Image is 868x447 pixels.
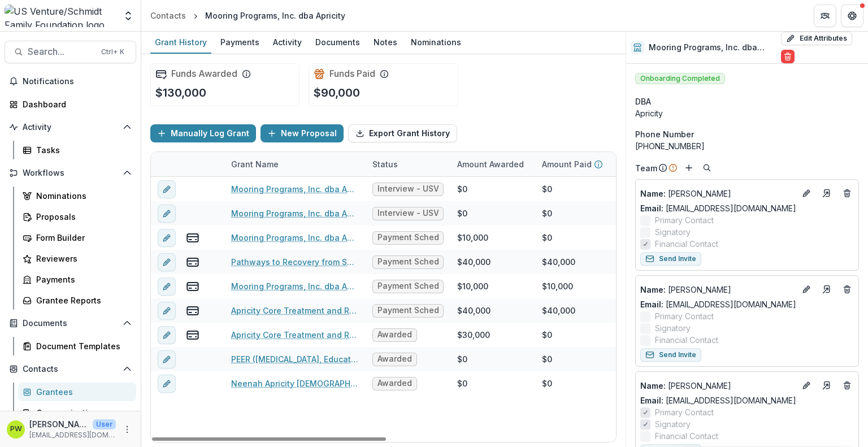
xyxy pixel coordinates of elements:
[231,329,359,341] a: Apricity Core Treatment and Recovery Programs (residential treatment, contract packaging, sober l...
[158,229,176,247] button: edit
[640,284,795,296] p: [PERSON_NAME]
[635,128,694,140] span: Phone Number
[635,96,651,107] span: DBA
[840,283,854,296] button: Deletes
[542,280,573,292] div: $10,000
[23,98,127,110] div: Dashboard
[5,314,136,332] button: Open Documents
[840,379,854,392] button: Deletes
[640,348,701,362] button: Send Invite
[231,353,359,365] a: PEER ([MEDICAL_DATA], Education, Emergency Department, Recovery) Services Support
[377,354,412,364] span: Awarded
[406,34,466,50] div: Nominations
[216,34,264,50] div: Payments
[781,32,852,45] button: Edit Attributes
[36,340,127,352] div: Document Templates
[377,281,439,291] span: Payment Schedule
[36,253,127,264] div: Reviewers
[5,72,136,90] button: Notifications
[158,277,176,296] button: edit
[542,207,552,219] div: $0
[781,50,795,63] button: Delete
[457,232,488,244] div: $10,000
[18,228,136,247] a: Form Builder
[23,364,118,374] span: Contacts
[640,188,795,199] p: [PERSON_NAME]
[635,140,859,152] div: [PHONE_NUMBER]
[457,329,490,341] div: $30,000
[10,426,22,433] div: Parker Wolf
[655,334,718,346] span: Financial Contact
[186,231,199,245] button: view-payments
[635,73,725,84] span: Onboarding Completed
[377,306,439,315] span: Payment Schedule
[18,403,136,422] a: Communications
[120,5,136,27] button: Open entity switcher
[542,377,552,389] div: $0
[23,77,132,86] span: Notifications
[682,161,696,175] button: Add
[800,283,813,296] button: Edit
[640,300,663,309] span: Email:
[231,232,359,244] a: Mooring Programs, Inc. dba Apricity
[818,280,836,298] a: Go to contact
[120,423,134,436] button: More
[18,270,136,289] a: Payments
[231,280,359,292] a: Mooring Programs, Inc. dba Apricity
[640,380,795,392] a: Name: [PERSON_NAME]
[640,381,666,390] span: Name :
[640,285,666,294] span: Name :
[28,46,94,57] span: Search...
[655,238,718,250] span: Financial Contact
[377,379,412,388] span: Awarded
[18,207,136,226] a: Proposals
[640,284,795,296] a: Name: [PERSON_NAME]
[640,203,663,213] span: Email:
[155,84,206,101] p: $130,000
[329,68,375,79] h2: Funds Paid
[542,353,552,365] div: $0
[366,152,450,176] div: Status
[150,34,211,50] div: Grant History
[158,253,176,271] button: edit
[5,164,136,182] button: Open Workflows
[268,34,306,50] div: Activity
[348,124,457,142] button: Export Grant History
[186,304,199,318] button: view-payments
[146,7,190,24] a: Contacts
[542,305,575,316] div: $40,000
[18,249,136,268] a: Reviewers
[99,46,127,58] div: Ctrl + K
[231,256,359,268] a: Pathways to Recovery from Substance Use Disorders (SUD): Apricity’s 4 Core Treatment and Recovery...
[224,152,366,176] div: Grant Name
[700,161,714,175] button: Search
[377,209,439,218] span: Interview - USV/SFF
[640,189,666,198] span: Name :
[450,152,535,176] div: Amount Awarded
[640,188,795,199] a: Name: [PERSON_NAME]
[818,376,836,394] a: Go to contact
[369,32,402,54] a: Notes
[841,5,863,27] button: Get Help
[535,152,620,176] div: Amount Paid
[158,205,176,223] button: edit
[23,168,118,178] span: Workflows
[171,68,237,79] h2: Funds Awarded
[36,386,127,398] div: Grantees
[450,158,531,170] div: Amount Awarded
[457,353,467,365] div: $0
[36,232,127,244] div: Form Builder
[542,329,552,341] div: $0
[640,394,796,406] a: Email: [EMAIL_ADDRESS][DOMAIN_NAME]
[655,430,718,442] span: Financial Contact
[23,123,118,132] span: Activity
[150,10,186,21] div: Contacts
[231,305,359,316] a: Apricity Core Treatment and Recovery Programs
[29,418,88,430] p: [PERSON_NAME]
[186,280,199,293] button: view-payments
[231,377,359,389] a: Neenah Apricity [DEMOGRAPHIC_DATA] Packaging (ACP) Job/Soft-skill Training and Recovery Support P...
[818,184,836,202] a: Go to contact
[5,5,116,27] img: US Venture/Schmidt Family Foundation logo
[655,406,714,418] span: Primary Contact
[18,291,136,310] a: Grantee Reports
